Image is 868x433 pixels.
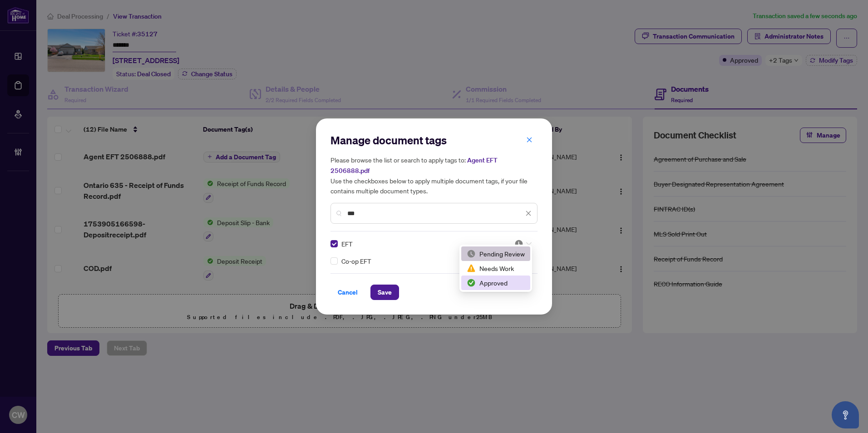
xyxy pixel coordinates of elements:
span: Cancel [338,285,358,300]
img: status [467,249,476,258]
div: Needs Work [467,263,525,273]
div: Approved [467,278,525,288]
button: Save [370,285,399,300]
div: Approved [461,276,530,290]
img: status [467,264,476,273]
div: Pending Review [461,246,530,261]
img: status [467,278,476,287]
span: Pending Review [514,239,532,248]
button: Cancel [330,285,365,300]
span: close [526,137,533,143]
div: Needs Work [461,261,530,276]
h2: Manage document tags [330,133,538,148]
img: status [514,239,523,248]
span: close [525,210,532,216]
span: Save [378,285,392,300]
span: Co-op EFT [341,256,371,266]
div: Pending Review [467,249,525,259]
span: EFT [341,239,353,249]
h5: Please browse the list or search to apply tags to: Use the checkboxes below to apply multiple doc... [330,155,538,196]
button: Open asap [832,401,859,428]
